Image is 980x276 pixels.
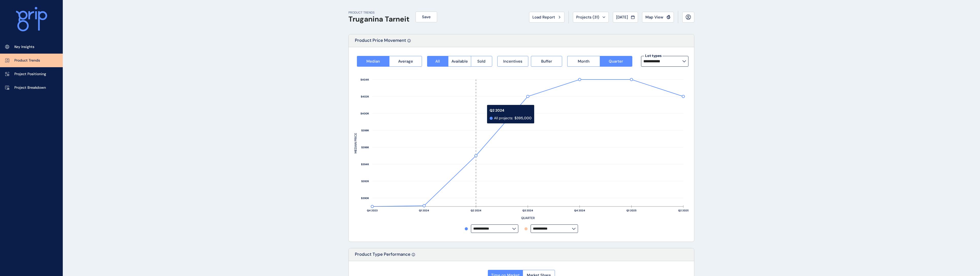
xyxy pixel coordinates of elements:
text: $394K [361,163,369,166]
text: Q4 2024 [574,209,585,212]
button: Map View [642,12,674,23]
button: Quarter [600,56,632,67]
button: Projects (31) [573,12,609,23]
span: Load Report [532,15,555,20]
button: Load Report [529,12,564,23]
span: Buffer [541,59,552,64]
span: Available [451,59,468,64]
text: $402K [361,95,369,98]
span: All [435,59,440,64]
button: Available [448,56,471,67]
text: Q1 2025 [626,209,636,212]
label: Lot types [644,53,663,58]
text: $404K [360,78,369,81]
button: Sold [471,56,492,67]
span: Map View [645,15,663,20]
button: Median [357,56,389,67]
button: Buffer [531,56,562,67]
text: MEDIAN PRICE [354,133,358,153]
span: Median [366,59,380,64]
p: Project Breakdown [14,85,46,90]
text: QUARTER [521,216,535,220]
p: PRODUCT TRENDS [348,11,409,15]
text: $390K [361,196,369,200]
button: Incentives [497,56,529,67]
span: Projects ( 31 ) [576,15,599,20]
span: Incentives [503,59,522,64]
span: [DATE] [616,15,628,20]
text: $400K [360,112,369,115]
text: Q2 2024 [471,209,481,212]
span: Sold [477,59,486,64]
button: Save [416,12,437,22]
span: Average [398,59,413,64]
p: Project Positioning [14,72,46,77]
p: Product Trends [14,58,40,63]
p: Product Price Movement [355,37,406,47]
span: Month [578,59,590,64]
p: Key Insights [14,44,34,50]
button: Average [389,56,422,67]
text: $398K [361,129,369,132]
text: Q3 2024 [522,209,533,212]
span: Quarter [609,59,623,64]
text: Q2 2025 [678,209,689,212]
span: Save [422,14,431,19]
button: All [427,56,448,67]
button: Month [567,56,600,67]
p: Product Type Performance [355,251,410,261]
text: Q1 2024 [419,209,429,212]
button: [DATE] [613,12,638,23]
text: $392K [361,180,369,183]
text: $396K [361,146,369,149]
text: Q4 2023 [367,209,378,212]
h1: Truganina Tarneit [348,15,409,24]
